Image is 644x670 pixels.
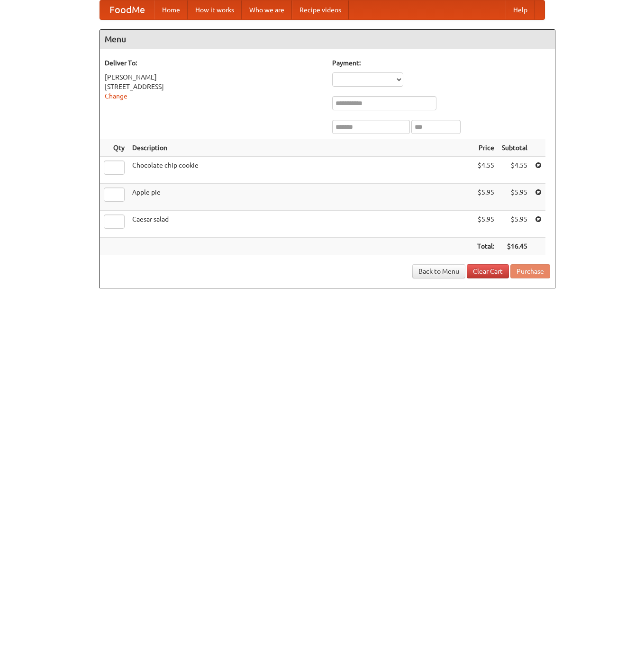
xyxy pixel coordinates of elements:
[467,264,509,278] a: Clear Cart
[105,72,323,82] div: [PERSON_NAME]
[498,139,531,157] th: Subtotal
[100,0,154,19] a: FoodMe
[105,58,323,68] h5: Deliver To:
[242,0,292,19] a: Who we are
[473,139,498,157] th: Price
[498,238,531,255] th: $16.45
[506,0,535,19] a: Help
[128,139,473,157] th: Description
[128,184,473,211] td: Apple pie
[510,264,550,278] button: Purchase
[105,82,323,91] div: [STREET_ADDRESS]
[292,0,349,19] a: Recipe videos
[154,0,188,19] a: Home
[105,92,127,100] a: Change
[412,264,465,278] a: Back to Menu
[188,0,242,19] a: How it works
[128,211,473,238] td: Caesar salad
[332,58,550,68] h5: Payment:
[100,30,555,49] h4: Menu
[100,139,128,157] th: Qty
[498,157,531,184] td: $4.55
[498,211,531,238] td: $5.95
[473,238,498,255] th: Total:
[473,184,498,211] td: $5.95
[473,157,498,184] td: $4.55
[128,157,473,184] td: Chocolate chip cookie
[498,184,531,211] td: $5.95
[473,211,498,238] td: $5.95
